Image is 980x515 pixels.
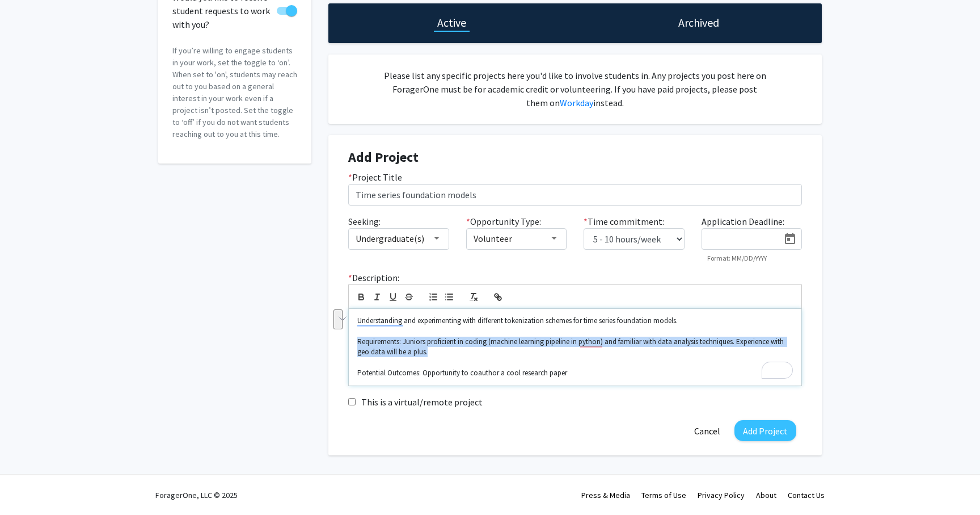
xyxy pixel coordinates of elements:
[581,490,630,500] a: Press & Media
[348,170,402,184] label: Project Title
[788,490,825,500] a: Contact Us
[678,15,719,31] h1: Archived
[702,215,784,228] label: Application Deadline:
[474,233,512,244] span: Volunteer
[584,215,664,228] label: Time commitment:
[349,309,801,386] div: To enrich screen reader interactions, please activate Accessibility in Grammarly extension settings
[779,229,801,249] button: Open calendar
[172,45,297,140] p: If you’re willing to engage students in your work, set the toggle to ‘on’. When set to 'on', stud...
[707,254,767,262] mat-hint: Format: MM/DD/YYYY
[9,464,48,506] iframe: Chat
[756,490,776,500] a: About
[437,15,466,31] h1: Active
[560,97,593,108] a: Workday
[357,337,793,358] p: Requirements: Juniors proficient in coding (machine learning pipeline in python) and familiar wit...
[686,420,729,441] button: Cancel
[734,420,796,441] button: Add Project
[698,490,745,500] a: Privacy Policy
[383,69,767,110] p: Please list any specific projects here you'd like to involve students in. Any projects you post h...
[348,271,399,284] label: Description:
[357,316,793,326] p: Understanding and experimenting with different tokenization schemes for time series foundation mo...
[155,475,238,515] div: ForagerOne, LLC © 2025
[348,215,381,228] label: Seeking:
[361,395,483,409] label: This is a virtual/remote project
[466,215,541,228] label: Opportunity Type:
[357,368,793,378] p: Potential Outcomes: Opportunity to coauthor a cool research paper
[641,490,686,500] a: Terms of Use
[356,233,424,244] span: Undergraduate(s)
[348,148,419,166] strong: Add Project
